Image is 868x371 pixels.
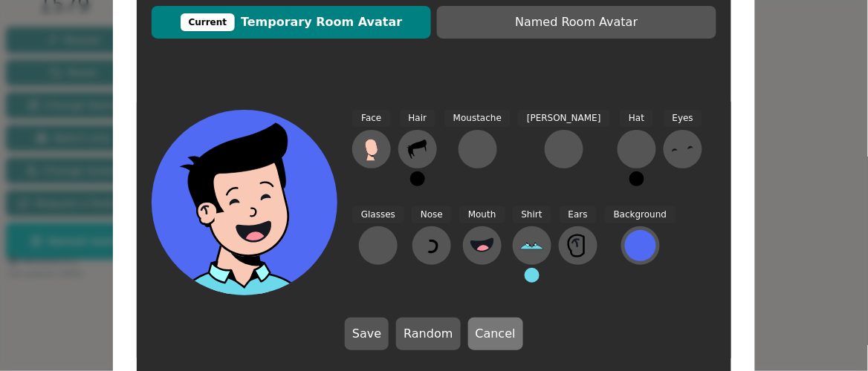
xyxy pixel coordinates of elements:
button: Save [345,318,389,350]
span: Glasses [352,206,404,223]
span: Shirt [513,206,551,223]
span: Mouth [459,206,505,223]
div: Current [181,13,236,31]
span: Named Room Avatar [444,13,709,31]
button: Named Room Avatar [437,6,716,39]
span: [PERSON_NAME] [518,110,610,127]
span: Hat [620,110,653,127]
span: Eyes [664,110,702,127]
button: Random [396,318,460,350]
span: Temporary Room Avatar [159,13,424,31]
span: Moustache [444,110,511,127]
span: Ears [560,206,597,223]
span: Background [605,206,676,223]
span: Face [352,110,390,127]
span: Nose [412,206,452,223]
button: Cancel [468,318,523,350]
span: Hair [400,110,436,127]
button: CurrentTemporary Room Avatar [152,6,431,39]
